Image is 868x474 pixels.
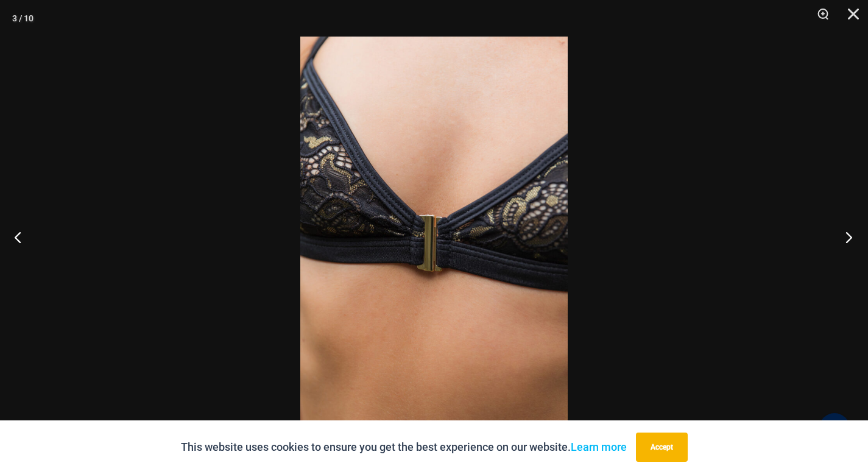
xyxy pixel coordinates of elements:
[300,37,568,437] img: Highway Robbery Black Gold 359 Clip Top 02
[571,440,627,453] a: Learn more
[636,433,688,462] button: Accept
[181,438,627,456] p: This website uses cookies to ensure you get the best experience on our website.
[822,207,868,267] button: Next
[12,9,34,27] div: 3 / 10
